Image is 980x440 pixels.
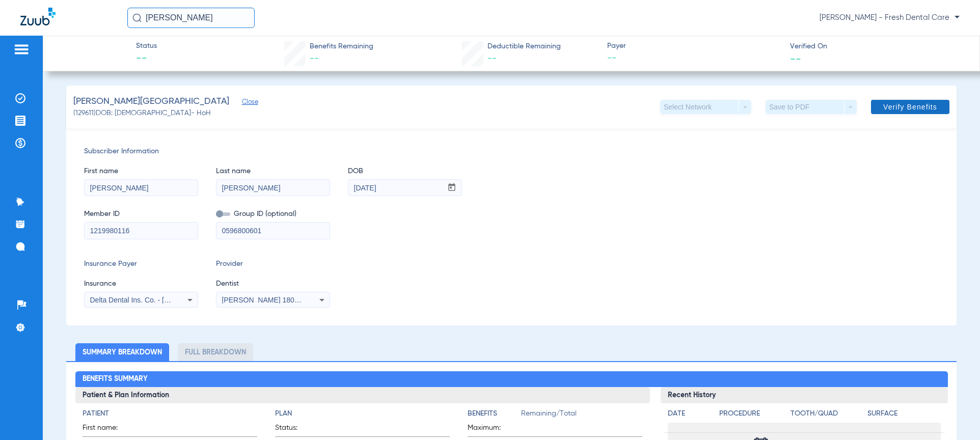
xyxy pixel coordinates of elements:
app-breakdown-title: Procedure [719,408,787,423]
span: Dentist [216,279,330,289]
h2: Benefits Summary [75,371,948,388]
span: Close [242,98,251,108]
span: Payer [607,41,781,51]
img: hamburger-icon [13,43,30,56]
span: Delta Dental Ins. Co. - [US_STATE] [90,296,202,304]
img: Zuub Logo [20,8,56,25]
span: Status [136,41,157,51]
span: DOB [348,166,462,177]
span: (129611) DOB: [DEMOGRAPHIC_DATA] - HoH [73,108,211,119]
span: Last name [216,166,330,177]
span: Deductible Remaining [487,41,561,52]
input: Search for patients [127,8,255,28]
span: -- [487,54,497,63]
span: [PERSON_NAME] - Fresh Dental Care [820,13,960,23]
span: Remaining/Total [521,408,642,423]
li: Full Breakdown [178,343,253,361]
h4: Tooth/Quad [791,408,864,419]
h4: Date [668,408,711,419]
span: Subscriber Information [84,146,939,157]
span: Maximum: [468,423,518,436]
span: -- [310,54,319,63]
span: Member ID [84,209,198,219]
h4: Surface [867,408,941,419]
button: Open calendar [442,180,462,196]
span: Insurance [84,279,198,289]
mat-label: mm / dd / yyyy [357,171,390,176]
app-breakdown-title: Tooth/Quad [791,408,864,423]
span: -- [790,53,801,64]
span: First name [84,166,198,177]
span: Benefits Remaining [310,41,373,52]
span: Provider [216,259,330,269]
span: Status: [275,423,325,436]
h4: Patient [83,408,257,419]
iframe: Chat Widget [929,391,980,440]
span: -- [607,52,781,65]
h3: Recent History [661,387,948,403]
h3: Patient & Plan Information [75,387,650,403]
button: Verify Benefits [871,100,949,114]
h4: Procedure [719,408,787,419]
img: Search Icon [132,13,142,22]
span: [PERSON_NAME][GEOGRAPHIC_DATA] [73,95,229,108]
h4: Benefits [468,408,521,419]
span: Verify Benefits [883,103,937,111]
h4: Plan [275,408,450,419]
span: Group ID (optional) [216,209,330,219]
app-breakdown-title: Benefits [468,408,521,423]
span: Verified On [790,41,964,52]
app-breakdown-title: Date [668,408,711,423]
span: Insurance Payer [84,259,198,269]
li: Summary Breakdown [75,343,169,361]
app-breakdown-title: Surface [867,408,941,423]
span: [PERSON_NAME] 1801023031 [222,296,322,304]
span: First name: [83,423,132,436]
span: -- [136,52,157,66]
